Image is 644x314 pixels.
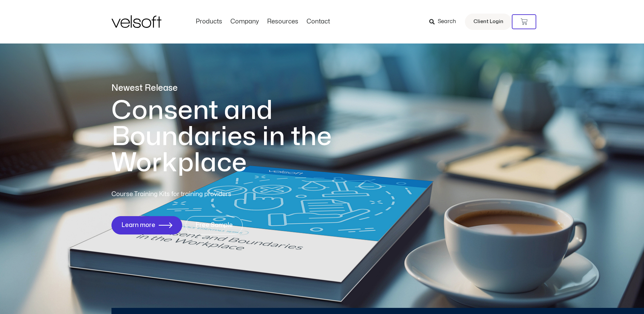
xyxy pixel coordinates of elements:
[473,17,503,26] span: Client Login
[111,98,360,176] h1: Consent and Boundaries in the Workplace
[465,14,512,30] a: Client Login
[192,18,226,25] a: ProductsMenu Toggle
[226,18,263,25] a: CompanyMenu Toggle
[111,82,360,94] p: Newest Release
[429,16,461,28] a: Search
[195,222,233,229] span: Free Sample
[263,18,302,25] a: ResourcesMenu Toggle
[438,17,456,26] span: Search
[111,190,281,199] p: Course Training Kits for training providers
[111,216,182,234] a: Learn more
[192,18,334,25] nav: Menu
[121,222,155,229] span: Learn more
[111,15,161,28] img: Velsoft Training Materials
[302,18,334,25] a: ContactMenu Toggle
[186,216,243,234] a: Free Sample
